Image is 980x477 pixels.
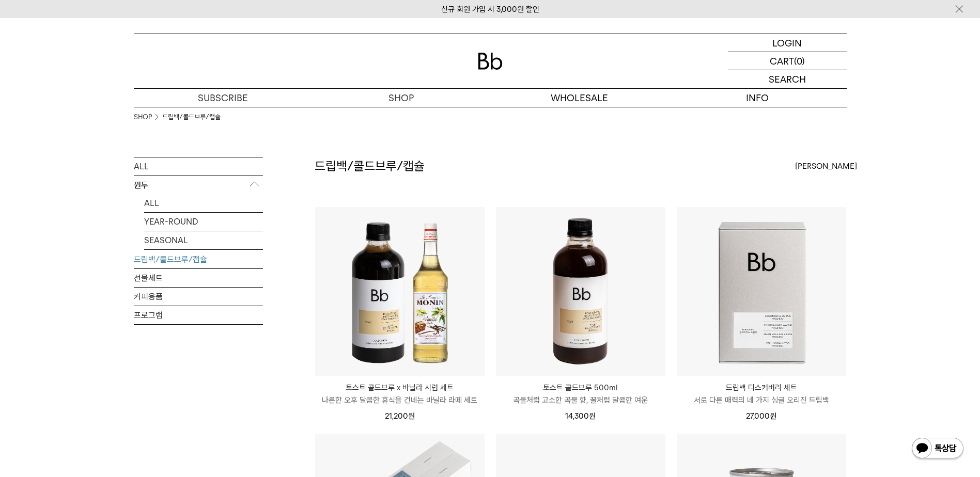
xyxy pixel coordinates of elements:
h2: 드립백/콜드브루/캡슐 [315,157,425,175]
p: 원두 [134,176,263,195]
a: 드립백 디스커버리 세트 서로 다른 매력의 네 가지 싱글 오리진 드립백 [677,381,846,406]
img: 드립백 디스커버리 세트 [677,207,846,376]
a: LOGIN [728,34,847,52]
span: 원 [408,411,415,421]
p: 토스트 콜드브루 500ml [496,381,665,394]
a: SHOP [312,89,490,107]
img: 로고 [478,53,503,70]
img: 토스트 콜드브루 x 바닐라 시럽 세트 [315,207,485,376]
a: SHOP [134,112,152,122]
p: WHOLESALE [490,89,668,107]
a: 프로그램 [134,306,263,324]
p: SEARCH [769,70,806,88]
p: CART [770,52,794,70]
p: (0) [794,52,805,70]
a: ALL [134,157,263,176]
a: CART (0) [728,52,847,70]
img: 토스트 콜드브루 500ml [496,207,665,376]
a: SUBSCRIBE [134,89,312,107]
a: 드립백/콜드브루/캡슐 [162,112,221,122]
span: [PERSON_NAME] [795,160,857,172]
p: 드립백 디스커버리 세트 [677,381,846,394]
a: 드립백/콜드브루/캡슐 [134,250,263,268]
img: 카카오톡 채널 1:1 채팅 버튼 [911,437,965,462]
a: 토스트 콜드브루 500ml 곡물처럼 고소한 곡물 향, 꿀처럼 달콤한 여운 [496,381,665,406]
span: 원 [770,411,776,421]
p: 곡물처럼 고소한 곡물 향, 꿀처럼 달콤한 여운 [496,394,665,406]
a: ALL [144,194,263,212]
span: 21,200 [385,411,415,421]
p: 서로 다른 매력의 네 가지 싱글 오리진 드립백 [677,394,846,406]
a: SEASONAL [144,231,263,249]
a: 신규 회원 가입 시 3,000원 할인 [441,5,539,14]
a: 토스트 콜드브루 x 바닐라 시럽 세트 나른한 오후 달콤한 휴식을 건네는 바닐라 라떼 세트 [315,381,485,406]
a: 선물세트 [134,269,263,287]
span: 27,000 [746,411,776,421]
a: YEAR-ROUND [144,213,263,231]
p: 토스트 콜드브루 x 바닐라 시럽 세트 [315,381,485,394]
span: 원 [589,411,596,421]
p: INFO [668,89,847,107]
p: LOGIN [772,34,802,52]
p: 나른한 오후 달콤한 휴식을 건네는 바닐라 라떼 세트 [315,394,485,406]
span: 14,300 [565,411,596,421]
a: 커피용품 [134,288,263,306]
